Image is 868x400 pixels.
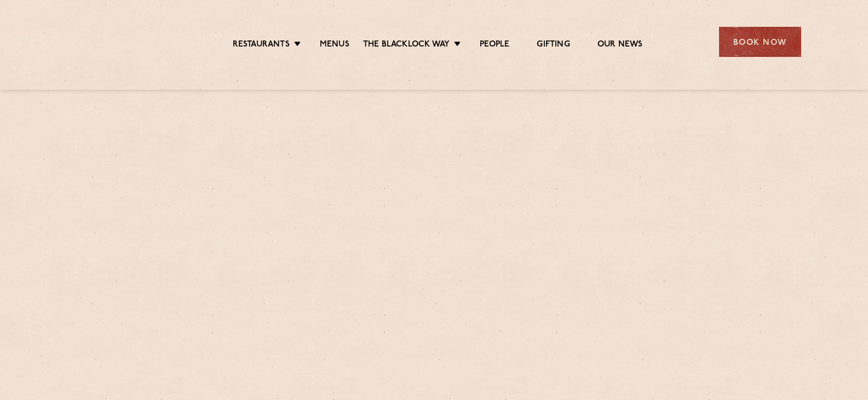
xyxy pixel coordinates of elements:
img: svg%3E [67,10,162,73]
a: Gifting [537,39,570,50]
a: Menus [320,39,349,50]
div: Book Now [719,27,801,57]
a: Our News [597,39,643,50]
a: People [480,39,509,50]
a: Restaurants [233,39,290,50]
a: The Blacklock Way [363,39,450,50]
